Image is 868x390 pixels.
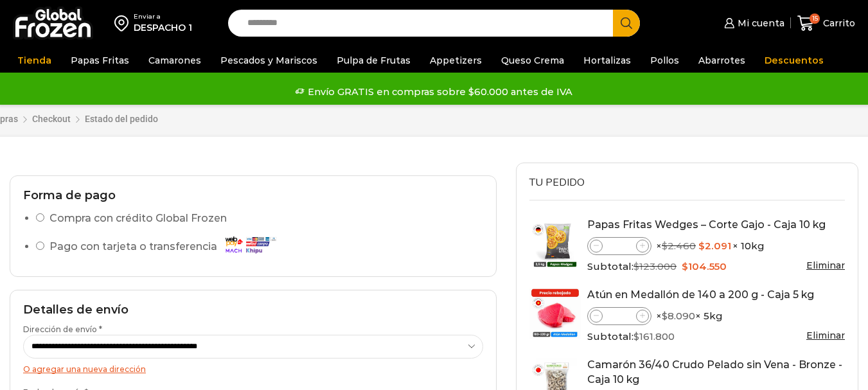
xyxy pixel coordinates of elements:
[134,21,192,34] div: DESPACHO 1
[644,48,686,73] a: Pollos
[423,48,488,73] a: Appetizers
[577,48,637,73] a: Hortalizas
[662,240,668,252] span: $
[49,209,227,228] label: Compra con crédito Global Frozen
[820,17,855,30] span: Carrito
[633,260,639,272] span: $
[587,260,845,274] div: Subtotal:
[330,48,417,73] a: Pulpa de Frutas
[11,48,58,73] a: Tienda
[662,310,695,322] bdi: 8.090
[603,238,636,254] input: Product quantity
[214,48,324,73] a: Pescados y Mariscos
[495,48,571,73] a: Queso Crema
[662,240,696,252] bdi: 2.460
[64,48,136,73] a: Papas Fritas
[134,12,192,21] div: Enviar a
[698,240,731,252] bdi: 2.091
[587,218,826,231] a: Papas Fritas Wedges – Corte Gajo - Caja 10 kg
[23,303,483,317] h2: Detalles de envío
[587,288,814,301] a: Atún en Medallón de 140 a 200 g - Caja 5 kg
[797,8,855,39] a: 15 Carrito
[142,48,208,73] a: Camarones
[682,260,727,272] bdi: 104.550
[633,260,677,272] bdi: 123.000
[721,10,784,36] a: Mi cuenta
[23,335,483,359] select: Dirección de envío *
[662,310,668,322] span: $
[529,175,585,190] span: Tu pedido
[692,48,752,73] a: Abarrotes
[221,233,279,256] img: Pago con tarjeta o transferencia
[23,324,483,359] label: Dirección de envío *
[114,12,134,34] img: address-field-icon.svg
[698,240,705,252] span: $
[758,48,830,73] a: Descuentos
[49,236,283,258] label: Pago con tarjeta o transferencia
[603,308,636,324] input: Product quantity
[23,364,146,374] a: O agregar una nueva dirección
[613,10,640,37] button: Search button
[587,237,845,255] div: × × 10kg
[806,260,845,271] a: Eliminar
[23,189,483,203] h2: Forma de pago
[633,330,639,342] span: $
[633,330,675,342] bdi: 161.800
[682,260,688,272] span: $
[587,307,845,325] div: × × 5kg
[587,359,842,386] a: Camarón 36/40 Crudo Pelado sin Vena - Bronze - Caja 10 kg
[806,330,845,341] a: Eliminar
[587,330,845,344] div: Subtotal:
[810,13,820,24] span: 15
[734,17,784,30] span: Mi cuenta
